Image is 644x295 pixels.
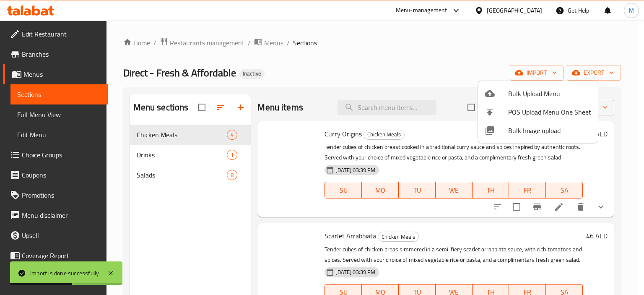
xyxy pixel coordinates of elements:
[508,89,591,99] span: Bulk Upload Menu
[478,103,598,121] li: POS Upload Menu One Sheet
[30,269,99,278] div: Import is done successfully
[508,125,591,136] span: Bulk Image upload
[478,84,598,103] li: Upload bulk menu
[508,107,591,117] span: POS Upload Menu One Sheet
